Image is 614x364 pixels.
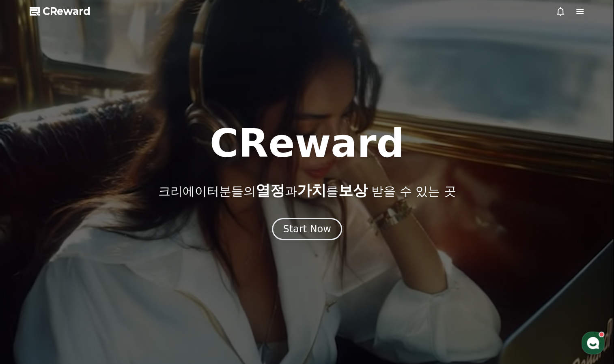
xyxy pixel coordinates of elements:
span: 열정 [255,182,284,199]
span: 보상 [338,182,367,199]
a: Start Now [272,226,342,234]
span: 가치 [297,182,326,199]
span: CReward [43,5,90,18]
div: Start Now [283,223,331,236]
a: Home [2,257,54,277]
span: Messages [67,270,91,276]
a: CReward [30,5,90,18]
span: Home [21,269,35,276]
span: Settings [120,269,140,276]
h1: CReward [210,124,404,163]
a: Messages [54,257,105,277]
a: Settings [105,257,156,277]
p: 크리에이터분들의 과 를 받을 수 있는 곳 [158,182,456,199]
button: Start Now [272,218,342,240]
